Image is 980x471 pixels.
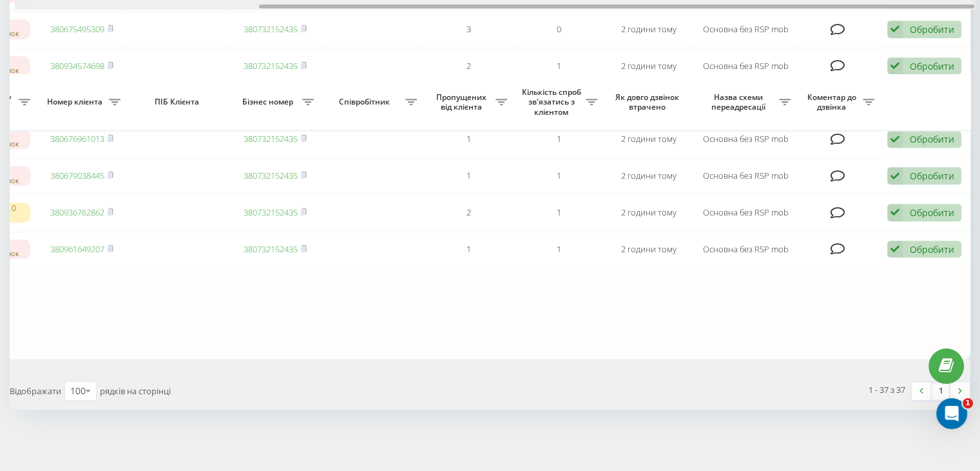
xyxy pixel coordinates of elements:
div: Обробити [910,23,954,35]
a: 380934574698 [50,60,104,72]
a: 380732152435 [244,206,298,218]
a: 380732152435 [244,133,298,145]
span: 1 [963,398,973,408]
td: 2 години тому [604,159,694,193]
td: Основна без RSP mob [694,232,797,266]
span: Співробітник [327,97,405,107]
td: Основна без RSP mob [694,122,797,156]
span: рядків на сторінці [100,385,171,397]
span: Назва схеми переадресації [700,92,779,112]
div: 100 [70,385,86,397]
td: 1 [423,159,514,193]
a: 380936762862 [50,206,104,218]
span: Кількість спроб зв'язатись з клієнтом [520,87,586,117]
td: 1 [514,159,604,193]
span: Пропущених від клієнта [430,92,495,112]
td: 1 [514,195,604,230]
div: Обробити [910,133,954,145]
a: 380679038445 [50,170,104,181]
span: Коментар до дзвінка [803,92,863,112]
td: 0 [514,12,604,46]
td: 1 [514,49,604,83]
td: 3 [423,12,514,46]
td: 2 години тому [604,12,694,46]
div: Обробити [910,170,954,182]
td: Основна без RSP mob [694,159,797,193]
div: Обробити [910,60,954,72]
a: 380732152435 [244,23,298,35]
iframe: Intercom live chat [936,398,967,429]
span: Як довго дзвінок втрачено [614,92,684,112]
a: 380675495309 [50,23,104,35]
td: 2 години тому [604,122,694,156]
span: Бізнес номер [236,97,302,107]
td: Основна без RSP mob [694,195,797,230]
div: Обробити [910,243,954,256]
td: 1 [514,232,604,266]
span: Номер клієнта [43,97,109,107]
a: 1 [931,382,950,400]
td: 2 [423,195,514,230]
div: Обробити [910,206,954,219]
td: 2 години тому [604,195,694,230]
td: 1 [423,122,514,156]
div: 1 - 37 з 37 [869,383,905,396]
a: 380732152435 [244,60,298,72]
a: 380961649207 [50,243,104,255]
td: 2 години тому [604,232,694,266]
td: Основна без RSP mob [694,12,797,46]
td: 1 [423,232,514,266]
td: 2 години тому [604,49,694,83]
td: 2 [423,49,514,83]
span: ПІБ Клієнта [138,97,219,107]
a: 380732152435 [244,243,298,255]
a: 380676961013 [50,133,104,145]
a: 380732152435 [244,170,298,181]
td: 1 [514,122,604,156]
td: Основна без RSP mob [694,49,797,83]
span: Відображати [10,385,61,397]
